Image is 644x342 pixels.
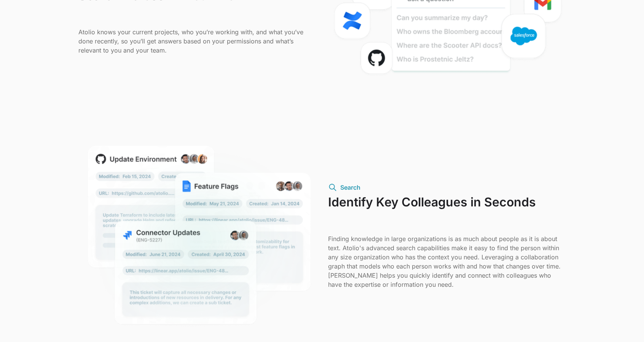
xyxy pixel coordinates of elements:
[606,305,644,342] iframe: Chat Widget
[78,27,316,55] p: Atolio knows your current projects, who you’re working with, and what you’ve done recently, so yo...
[328,234,566,289] p: Finding knowledge in large organizations is as much about people as it is about text. Atolio's ad...
[606,305,644,342] div: 聊天小组件
[328,195,566,225] h3: Identify Key Colleagues in Seconds
[340,183,360,192] div: Search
